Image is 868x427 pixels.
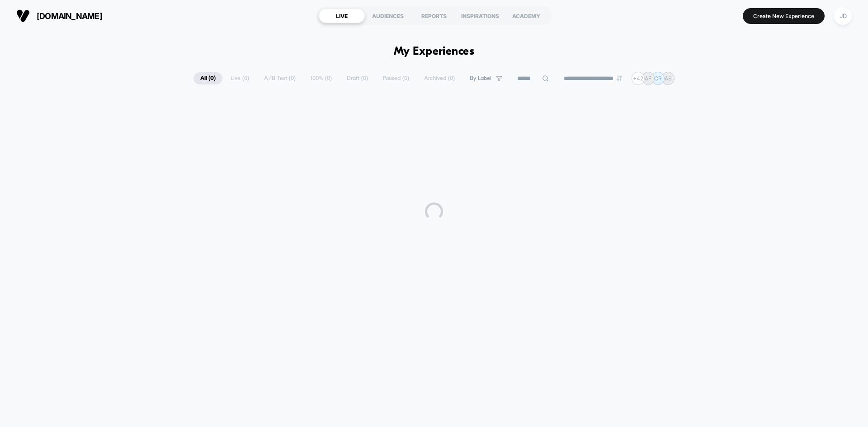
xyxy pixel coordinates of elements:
p: CR [654,75,662,82]
div: INSPIRATIONS [457,9,503,23]
span: [DOMAIN_NAME] [37,11,102,21]
div: ACADEMY [503,9,549,23]
div: AUDIENCES [365,9,411,23]
h1: My Experiences [394,45,475,58]
div: REPORTS [411,9,457,23]
div: JD [834,7,852,25]
img: end [617,75,622,81]
button: JD [831,7,854,25]
p: AS [665,75,672,82]
img: Visually logo [16,9,30,23]
button: Create New Experience [743,8,825,24]
span: All ( 0 ) [193,72,222,84]
button: [DOMAIN_NAME] [14,9,105,23]
p: AF [645,75,651,82]
div: LIVE [319,9,365,23]
span: By Label [470,75,491,82]
div: + 42 [632,72,645,85]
